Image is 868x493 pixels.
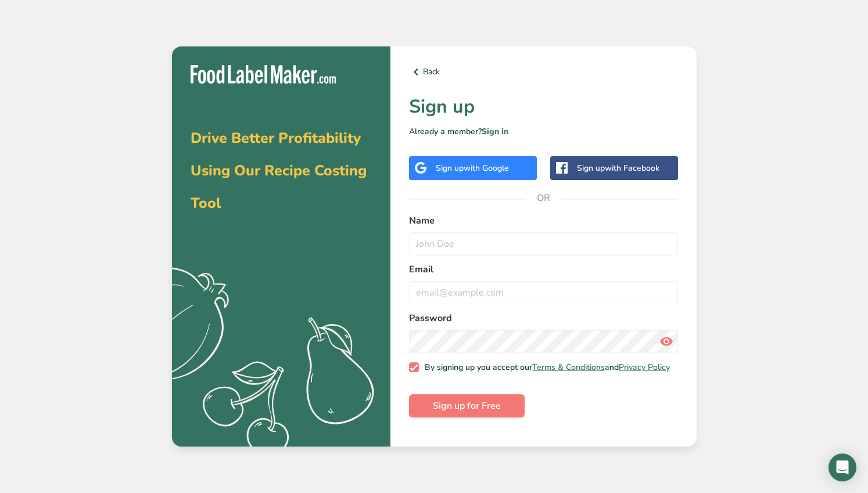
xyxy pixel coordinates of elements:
a: Terms & Conditions [532,362,605,373]
div: Open Intercom Messenger [828,454,856,481]
div: Sign up [436,162,509,174]
a: Back [409,65,678,79]
span: Drive Better Profitability Using Our Recipe Costing Tool [191,128,367,213]
span: with Facebook [605,163,659,174]
a: Privacy Policy [619,362,670,373]
span: By signing up you accept our and [419,362,670,373]
label: Email [409,262,678,276]
a: Sign in [482,126,508,137]
label: Password [409,311,678,325]
span: with Google [464,163,509,174]
span: OR [526,181,561,215]
input: email@example.com [409,281,678,304]
button: Sign up for Free [409,394,525,418]
label: Name [409,214,678,228]
p: Already a member? [409,125,678,138]
div: Sign up [577,162,659,174]
span: Sign up for Free [433,399,501,413]
input: John Doe [409,232,678,256]
img: Food Label Maker [191,65,336,84]
h1: Sign up [409,93,678,121]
